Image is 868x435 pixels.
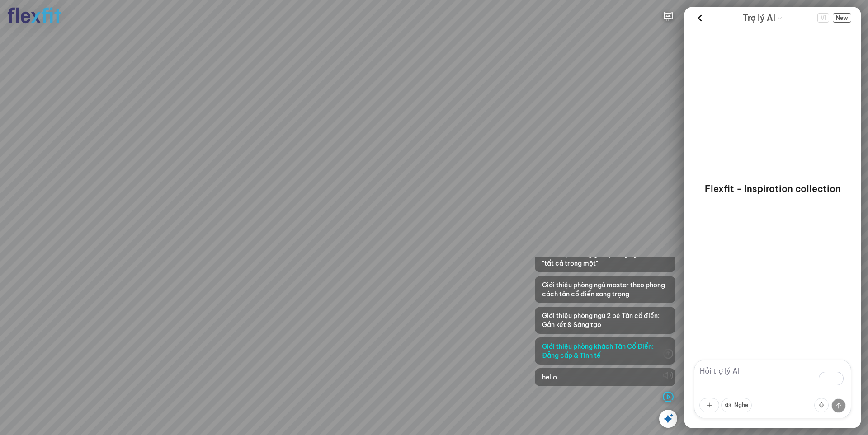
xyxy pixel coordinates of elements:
p: Flexfit - Inspiration collection [705,182,841,195]
button: Nghe [721,398,752,412]
textarea: To enrich screen reader interactions, please activate Accessibility in Grammarly extension settings [694,360,851,418]
button: Change language [817,13,829,23]
div: AI Guide options [743,11,783,25]
span: Giới thiệu phòng ngủ master theo phong cách tân cổ điển sang trọng [542,281,668,299]
span: hello [542,373,557,382]
span: Giới thiệu phòng khách Tân Cổ Điển: Đẳng cấp & Tinh tế [542,342,668,360]
button: New Chat [833,13,851,23]
span: VI [817,13,829,23]
img: logo [7,7,61,24]
span: Giới thiệu không gian phòng ngủ master "tất cả trong một" [542,250,668,268]
span: Giới thiệu phòng ngủ 2 bé Tân cổ điển: Gắn kết & Sáng tạo [542,311,668,329]
span: New [833,13,851,23]
span: Trợ lý AI [743,12,775,24]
